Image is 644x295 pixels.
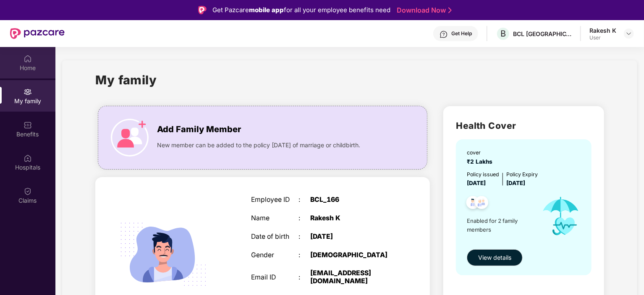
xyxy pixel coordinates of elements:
[467,217,534,234] span: Enabled for 2 family members
[249,6,284,14] strong: mobile app
[534,188,587,245] img: icon
[500,29,506,39] span: B
[310,233,393,241] div: [DATE]
[451,30,472,37] div: Get Help
[10,28,65,39] img: New Pazcare Logo
[298,233,310,241] div: :
[24,55,32,63] img: svg+xml;base64,PHN2ZyBpZD0iSG9tZSIgeG1sbnM9Imh0dHA6Ly93d3cudzMub3JnLzIwMDAvc3ZnIiB3aWR0aD0iMjAiIG...
[467,170,499,178] div: Policy issued
[251,274,298,282] div: Email ID
[298,214,310,222] div: :
[310,269,393,285] div: [EMAIL_ADDRESS][DOMAIN_NAME]
[24,121,32,129] img: svg+xml;base64,PHN2ZyBpZD0iQmVuZWZpdHMiIHhtbG5zPSJodHRwOi8vd3d3LnczLm9yZy8yMDAwL3N2ZyIgd2lkdGg9Ij...
[397,6,449,15] a: Download Now
[251,196,298,204] div: Employee ID
[456,119,592,133] h2: Health Cover
[513,30,572,38] div: BCL [GEOGRAPHIC_DATA]
[157,141,360,150] span: New member can be added to the policy [DATE] of marriage or childbirth.
[24,187,32,196] img: svg+xml;base64,PHN2ZyBpZD0iQ2xhaW0iIHhtbG5zPSJodHRwOi8vd3d3LnczLm9yZy8yMDAwL3N2ZyIgd2lkdGg9IjIwIi...
[467,158,496,165] span: ₹2 Lakhs
[589,34,616,41] div: User
[251,233,298,241] div: Date of birth
[478,253,511,262] span: View details
[589,26,616,34] div: Rakesh K
[506,180,525,186] span: [DATE]
[471,193,492,214] img: svg+xml;base64,PHN2ZyB4bWxucz0iaHR0cDovL3d3dy53My5vcmcvMjAwMC9zdmciIHdpZHRoPSI0OC45NDMiIGhlaWdodD...
[298,196,310,204] div: :
[463,193,483,214] img: svg+xml;base64,PHN2ZyB4bWxucz0iaHR0cDovL3d3dy53My5vcmcvMjAwMC9zdmciIHdpZHRoPSI0OC45NDMiIGhlaWdodD...
[212,5,390,15] div: Get Pazcare for all your employee benefits need
[310,251,393,259] div: [DEMOGRAPHIC_DATA]
[440,30,448,39] img: svg+xml;base64,PHN2ZyBpZD0iSGVscC0zMngzMiIgeG1sbnM9Imh0dHA6Ly93d3cudzMub3JnLzIwMDAvc3ZnIiB3aWR0aD...
[310,196,393,204] div: BCL_166
[95,70,157,89] h1: My family
[24,88,32,96] img: svg+xml;base64,PHN2ZyB3aWR0aD0iMjAiIGhlaWdodD0iMjAiIHZpZXdCb3g9IjAgMCAyMCAyMCIgZmlsbD0ibm9uZSIgeG...
[626,30,632,37] img: svg+xml;base64,PHN2ZyBpZD0iRHJvcGRvd24tMzJ4MzIiIHhtbG5zPSJodHRwOi8vd3d3LnczLm9yZy8yMDAwL3N2ZyIgd2...
[251,214,298,222] div: Name
[24,154,32,162] img: svg+xml;base64,PHN2ZyBpZD0iSG9zcGl0YWxzIiB4bWxucz0iaHR0cDovL3d3dy53My5vcmcvMjAwMC9zdmciIHdpZHRoPS...
[467,249,523,266] button: View details
[251,251,298,259] div: Gender
[448,6,452,15] img: Stroke
[198,6,207,14] img: Logo
[298,251,310,259] div: :
[467,180,486,186] span: [DATE]
[298,274,310,282] div: :
[310,214,393,222] div: Rakesh K
[506,170,538,178] div: Policy Expiry
[467,149,496,157] div: cover
[111,119,149,157] img: icon
[157,123,241,136] span: Add Family Member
